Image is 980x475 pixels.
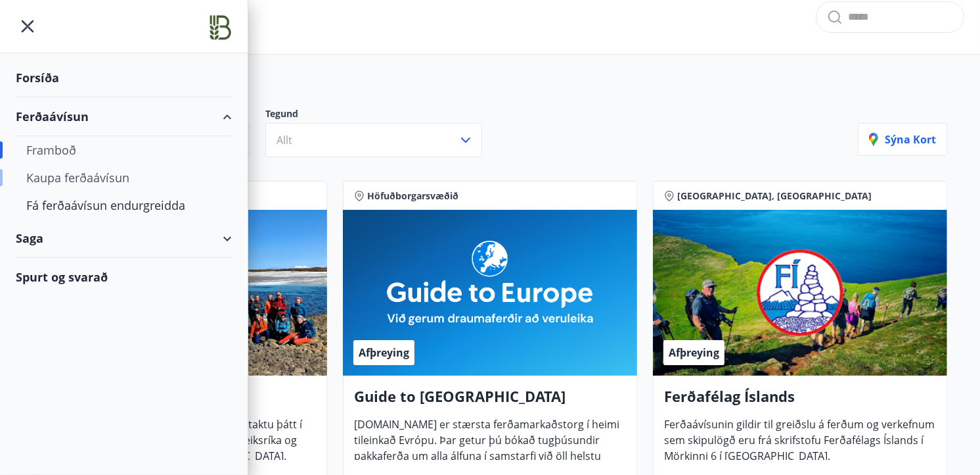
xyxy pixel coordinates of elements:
span: Höfuðborgarsvæðið [367,189,458,203]
p: Tegund [265,107,498,123]
img: union_logo [209,14,232,41]
h4: Ferðafélag Íslands [664,386,936,416]
div: Ferðaávísun [16,97,232,136]
button: Allt [265,123,482,157]
span: [GEOGRAPHIC_DATA], [GEOGRAPHIC_DATA] [677,189,872,203]
button: Sýna kort [858,123,947,156]
span: Afþreying [359,345,409,360]
div: Kaupa ferðaávísun [26,164,221,191]
p: Sýna kort [869,132,936,147]
button: menu [16,14,39,38]
div: Framboð [26,136,221,164]
h4: Guide to [GEOGRAPHIC_DATA] [354,386,626,416]
div: Fá ferðaávísun endurgreidda [26,191,221,219]
span: Afþreying [669,345,719,360]
span: Allt [277,133,292,147]
div: Saga [16,219,232,258]
span: Ferðaávísunin gildir til greiðslu á ferðum og verkefnum sem skipulögð eru frá skrifstofu Ferðafél... [664,417,935,474]
div: Forsíða [16,59,232,97]
div: Spurt og svarað [16,258,232,296]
